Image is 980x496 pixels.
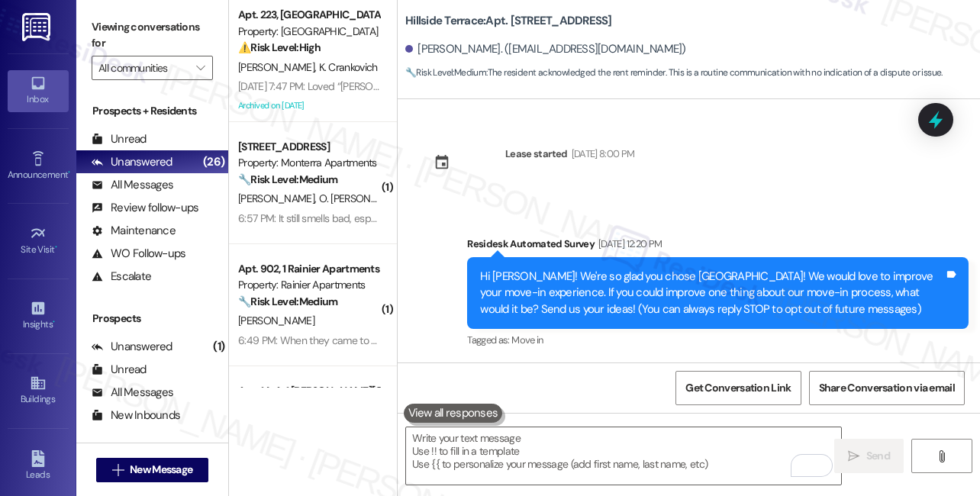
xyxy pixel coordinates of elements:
button: Get Conversation Link [675,371,801,405]
span: Send [866,448,890,464]
div: Property: Rainier Apartments [238,277,379,293]
span: [PERSON_NAME] [238,192,319,205]
span: : The resident acknowledged the rent reminder. This is a routine communication with no indication... [405,65,943,81]
input: All communities [98,56,189,80]
span: • [55,242,57,253]
div: Maintenance [92,223,176,239]
div: [DATE] 7:47 PM: Loved “[PERSON_NAME] ([GEOGRAPHIC_DATA]): Thank you for the update! If you need a... [238,79,955,93]
a: Leads [8,446,69,487]
i:  [848,450,859,462]
a: Buildings [8,370,69,411]
i:  [112,464,124,476]
div: Unread [92,131,147,147]
div: Review follow-ups [92,200,198,216]
div: Tagged as: [467,329,969,351]
div: Archived on [DATE] [237,96,381,115]
div: [DATE] 8:00 PM [568,146,635,162]
a: Site Visit • [8,221,69,262]
span: [PERSON_NAME] [238,60,319,74]
span: • [68,167,70,178]
label: Viewing conversations for [92,15,213,56]
div: Property: Monterra Apartments [238,155,379,171]
div: Escalate [92,269,151,285]
div: 6:57 PM: It still smells bad, especially out the back window now. I'm concerned for the safety of... [238,211,711,225]
strong: 🔧 Risk Level: Medium [238,295,337,308]
button: New Message [96,458,209,482]
a: Inbox [8,70,69,111]
div: Residesk Automated Survey [467,236,969,257]
div: New Inbounds [92,407,180,424]
span: Move in [511,333,543,346]
strong: 🔧 Risk Level: Medium [405,66,486,79]
div: [PERSON_NAME]. ([EMAIL_ADDRESS][DOMAIN_NAME]) [405,41,686,57]
div: Unread [92,362,147,378]
span: K. Crankovich [319,60,378,74]
textarea: To enrich screen reader interactions, please activate Accessibility in Grammarly extension settings [406,427,841,485]
div: Hi [PERSON_NAME]! We're so glad you chose [GEOGRAPHIC_DATA]! We would love to improve your move-i... [480,269,944,317]
div: Prospects + Residents [76,103,228,119]
span: • [53,317,55,327]
div: Unanswered [92,154,172,170]
span: Share Conversation via email [819,380,955,396]
i:  [936,450,947,462]
div: Lease started [505,146,568,162]
div: Apt. 223, [GEOGRAPHIC_DATA] [238,7,379,23]
div: [STREET_ADDRESS] [238,139,379,155]
button: Send [834,439,904,473]
strong: 🔧 Risk Level: Medium [238,172,337,186]
div: Apt. 14~A, 1 [PERSON_NAME][GEOGRAPHIC_DATA] (new) [238,383,379,399]
div: (26) [199,150,228,174]
div: [DATE] 12:20 PM [595,236,662,252]
button: Share Conversation via email [809,371,965,405]
a: Insights • [8,295,69,337]
div: All Messages [92,385,173,401]
i:  [196,62,205,74]
span: Get Conversation Link [685,380,791,396]
strong: ⚠️ Risk Level: High [238,40,321,54]
img: ResiDesk Logo [22,13,53,41]
div: Property: [GEOGRAPHIC_DATA] [238,24,379,40]
div: Apt. 902, 1 Rainier Apartments [238,261,379,277]
span: New Message [130,462,192,478]
div: All Messages [92,177,173,193]
b: Hillside Terrace: Apt. [STREET_ADDRESS] [405,13,612,29]
div: Prospects [76,311,228,327]
div: Unanswered [92,339,172,355]
span: O. [PERSON_NAME] [319,192,408,205]
div: WO Follow-ups [92,246,185,262]
span: [PERSON_NAME] [238,314,314,327]
div: (1) [209,335,228,359]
